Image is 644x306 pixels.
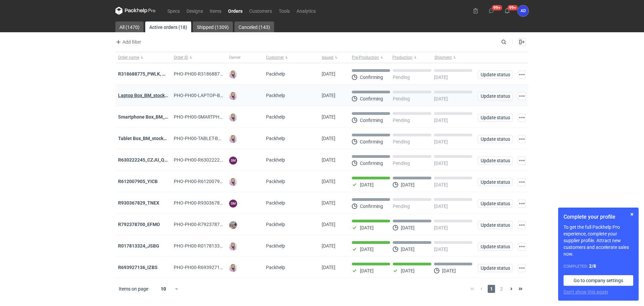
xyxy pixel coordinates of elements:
button: Update status [478,71,513,79]
button: Update status [478,157,513,165]
p: Confirming [360,75,383,80]
a: Go to company settings [563,275,633,286]
button: Skip for now [628,210,636,218]
a: Active orders (18) [145,21,191,32]
button: Update status [478,243,513,251]
p: [DATE] [360,247,374,252]
span: 07/10/2025 [322,71,335,77]
p: [DATE] [434,204,448,209]
div: Completed: [563,263,633,270]
span: Update status [481,137,509,141]
span: Update status [481,223,509,227]
p: To get the full Packhelp Pro experience, complete your supplier profile. Attract new customers an... [563,224,633,257]
span: 06/10/2025 [322,114,335,120]
span: Packhelp [266,179,285,184]
a: R792378700_EFMO [118,222,160,227]
p: [DATE] [360,225,374,230]
button: Issued [319,52,349,63]
button: Shipment [433,52,475,63]
span: Update status [481,72,509,77]
p: Pending [393,161,410,166]
p: [DATE] [434,96,448,101]
button: Update status [478,114,513,122]
button: Don’t show this again [563,289,608,295]
figcaption: SM [229,200,237,208]
button: Customer [263,52,319,63]
a: R318688775_PWLK, WTKU [118,71,175,77]
button: AD [518,5,529,16]
img: Klaudia Wiśniewska [229,178,237,186]
span: Packhelp [266,265,285,270]
span: 2 [498,285,505,293]
a: Canceled (143) [234,21,274,32]
span: Order ID [174,55,188,60]
a: Orders [225,7,246,15]
p: [DATE] [434,225,448,230]
a: Specs [164,7,183,15]
button: Actions [518,264,526,272]
p: Pending [393,139,410,144]
img: Michał Palasek [229,221,237,229]
strong: 2 / 8 [589,263,596,269]
a: Smartphone Box_BM_stock_TEST RUN [118,114,200,120]
span: 29/09/2025 [322,222,335,227]
span: Packhelp [266,222,285,227]
input: Search [500,38,521,46]
button: Actions [518,114,526,122]
button: Order name [115,52,171,63]
button: Actions [518,71,526,79]
p: [DATE] [360,268,374,273]
span: Packhelp [266,157,285,163]
strong: Tablet Box_BM_stock_01 [118,136,171,141]
p: Confirming [360,204,383,209]
span: 06/10/2025 [322,136,335,141]
a: Laptop Box_BM_stock_TEST RUN [118,93,189,98]
img: Klaudia Wiśniewska [229,264,237,272]
span: Packhelp [266,243,285,249]
a: R630222245_CZJU_QNLS_PWUU [118,157,189,163]
a: R930367829_TNEX [118,200,159,206]
a: R612007905_YICB [118,179,158,184]
a: R017813324_JSBG [118,243,159,249]
p: Confirming [360,118,383,123]
figcaption: SM [229,157,237,165]
span: PHO-PH00-R930367829_TNEX [174,200,239,206]
span: Add filter [114,38,141,46]
span: 1 [488,285,495,293]
span: Order name [118,55,139,60]
a: Designs [183,7,206,15]
p: [DATE] [434,118,448,123]
span: PHO-PH00-R630222245_CZJU_QNLS_PWUU [174,157,268,163]
p: Pending [393,118,410,123]
p: [DATE] [442,268,456,273]
button: Update status [478,135,513,143]
button: Actions [518,157,526,165]
span: PHO-PH00-R017813324_JSBG [174,243,239,249]
button: Actions [518,200,526,208]
span: Owner [229,55,240,60]
button: Update status [478,264,513,272]
p: [DATE] [434,139,448,144]
p: [DATE] [434,247,448,252]
p: Pending [393,75,410,80]
span: PHO-PH00-SMARTPHONE-BOX_BM_STOCK_TEST-RUN [174,114,288,120]
span: 01/10/2025 [322,200,335,206]
h1: Complete your profile [563,213,633,221]
span: PHO-PH00-R792378700_EFMO [174,222,240,227]
button: Actions [518,178,526,186]
a: Analytics [293,7,319,15]
span: Issued [322,55,333,60]
span: Pre-Production [352,55,379,60]
button: Actions [518,221,526,229]
div: Anita Dolczewska [518,5,529,16]
img: Klaudia Wiśniewska [229,71,237,79]
button: 99+ [502,5,513,16]
span: Update status [481,94,509,98]
a: Customers [246,7,275,15]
